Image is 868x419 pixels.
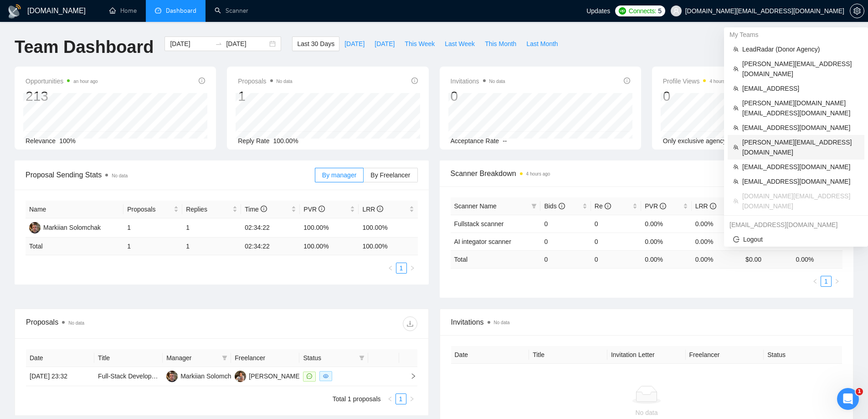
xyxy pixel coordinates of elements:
li: 1 [821,276,832,287]
a: searchScanner [215,7,248,15]
span: By manager [322,171,356,179]
span: 100.00% [273,137,298,145]
span: No data [68,321,84,326]
th: Date [26,349,94,367]
span: filter [531,203,537,209]
span: [EMAIL_ADDRESS][DOMAIN_NAME] [742,176,859,186]
span: Proposals [238,76,292,87]
span: to [215,40,222,47]
span: swap-right [215,40,222,47]
div: dima.mirov@gigradar.io [724,217,868,232]
span: [EMAIL_ADDRESS] [742,83,859,93]
div: Markiian Solomchak [43,222,101,233]
span: Last Week [445,39,475,49]
span: Opportunities [26,76,98,87]
td: 0.00% [692,215,742,233]
a: MSMarkiian Solomchak [29,223,101,231]
span: No data [489,79,505,84]
button: download [403,316,417,331]
span: info-circle [624,78,630,84]
td: 0 [591,250,641,268]
span: [DOMAIN_NAME][EMAIL_ADDRESS][DOMAIN_NAME] [742,191,859,211]
div: Markiian Solomchak [180,371,238,381]
a: Full-Stack Developer (Typescript/Node/React) – High-Performance SaaS Automation Tool [98,372,351,380]
span: left [388,265,393,271]
span: info-circle [411,78,418,84]
span: user [673,8,679,14]
span: Dashboard [166,7,196,15]
span: 100% [59,137,76,145]
span: Last 30 Days [297,39,334,49]
td: [DATE] 23:32 [26,367,94,386]
span: info-circle [559,203,565,209]
img: MS [29,222,41,233]
span: team [733,86,739,91]
span: Reply Rate [238,137,269,145]
span: team [733,66,739,72]
button: right [407,263,418,274]
button: right [406,393,417,404]
span: This Week [405,39,435,49]
button: [DATE] [339,36,370,51]
input: End date [226,39,267,49]
span: [EMAIL_ADDRESS][DOMAIN_NAME] [742,123,859,133]
td: 100.00% [300,218,359,238]
span: right [410,265,415,271]
td: 0 [540,215,591,233]
button: This Week [400,36,440,51]
span: Manager [166,353,218,363]
button: right [832,276,842,287]
span: Relevance [26,137,56,145]
td: 0.00 % [792,250,842,268]
span: info-circle [605,203,611,209]
span: filter [222,355,227,361]
td: 1 [182,218,241,238]
iframe: Intercom live chat [837,388,859,410]
span: -- [503,137,507,145]
span: Invitations [451,316,842,328]
td: 0 [591,215,641,233]
li: Total 1 proposals [333,393,381,404]
span: left [812,279,818,284]
button: Last Week [440,36,480,51]
span: dashboard [155,7,161,14]
span: info-circle [710,203,716,209]
td: 0.00% [641,233,691,250]
span: filter [359,355,365,361]
div: No data [458,408,835,418]
div: 1 [238,88,292,105]
span: Status [303,353,355,363]
a: setting [850,7,864,15]
span: No data [112,173,128,178]
span: download [403,320,417,327]
td: 02:34:22 [241,218,300,238]
span: [PERSON_NAME][EMAIL_ADDRESS][DOMAIN_NAME] [742,137,859,157]
span: team [733,125,739,130]
span: setting [850,7,864,15]
span: Re [595,202,611,210]
span: Scanner Name [454,202,497,210]
button: left [385,263,396,274]
span: right [834,279,840,284]
li: Previous Page [385,263,396,274]
th: Title [529,346,607,364]
td: 0.00 % [692,250,742,268]
span: PVR [303,206,325,213]
li: Next Page [407,263,418,274]
th: Title [94,349,163,367]
td: 100.00 % [359,238,417,255]
span: 5 [658,6,662,16]
button: Last Month [521,36,563,51]
td: 1 [182,238,241,255]
span: team [733,47,739,52]
span: By Freelancer [370,171,410,179]
span: Scanner Breakdown [451,168,843,179]
span: team [733,179,739,184]
div: 213 [26,88,98,105]
span: This Month [485,39,516,49]
span: [DATE] [344,39,365,49]
td: Full-Stack Developer (Typescript/Node/React) – High-Performance SaaS Automation Tool [94,367,163,386]
td: 02:34:22 [241,238,300,255]
th: Date [451,346,529,364]
span: [EMAIL_ADDRESS][DOMAIN_NAME] [742,162,859,172]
